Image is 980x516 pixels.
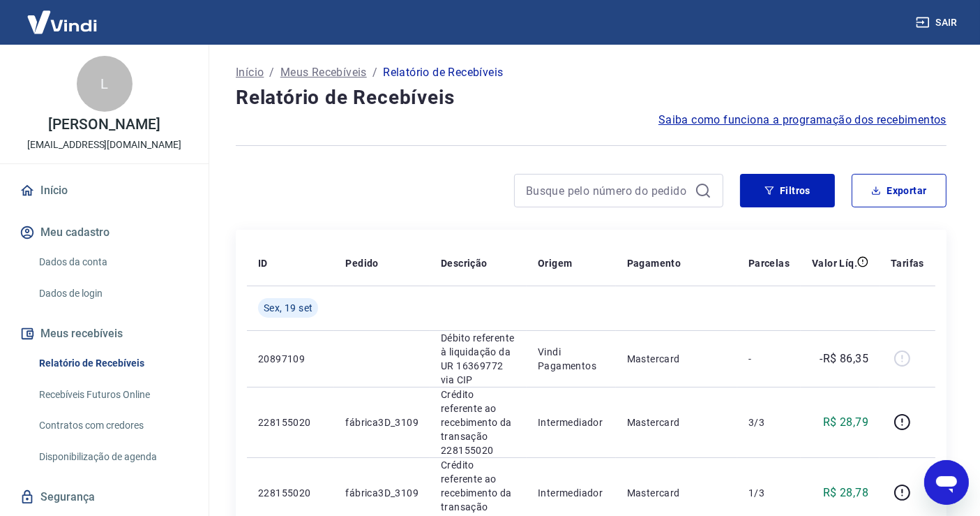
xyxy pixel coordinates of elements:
[748,415,790,429] p: 3/3
[258,415,323,429] p: 228155020
[345,415,419,429] p: fábrica3D_3109
[33,349,192,378] a: Relatório de Recebíveis
[269,64,274,81] p: /
[627,415,726,429] p: Mastercard
[538,256,572,270] p: Origem
[441,388,515,457] p: Crédito referente ao recebimento da transação 228155020
[852,174,947,207] button: Exportar
[538,486,605,500] p: Intermediador
[258,256,268,270] p: ID
[812,256,857,270] p: Valor Líq.
[345,256,378,270] p: Pedido
[748,352,790,366] p: -
[441,331,515,387] p: Débito referente à liquidação da UR 16369772 via CIP
[658,112,947,128] a: Saiba como funciona a programação dos recebimentos
[33,279,192,308] a: Dados de login
[17,175,192,206] a: Início
[17,482,192,513] a: Segurança
[258,486,323,500] p: 228155020
[280,64,367,81] a: Meus Recebíveis
[33,411,192,440] a: Contratos com credores
[924,460,969,505] iframe: Botão para abrir a janela de mensagens
[27,138,181,152] p: [EMAIL_ADDRESS][DOMAIN_NAME]
[48,117,160,132] p: [PERSON_NAME]
[17,217,192,248] button: Meu cadastro
[77,56,133,112] div: L
[748,486,790,500] p: 1/3
[236,64,264,81] a: Início
[538,345,605,373] p: Vindi Pagamentos
[820,351,869,367] p: -R$ 86,35
[823,414,868,431] p: R$ 28,79
[236,84,947,112] h4: Relatório de Recebíveis
[823,485,868,501] p: R$ 28,78
[627,352,726,366] p: Mastercard
[526,180,689,201] input: Busque pelo número do pedido
[264,301,312,315] span: Sex, 19 set
[17,318,192,349] button: Meus recebíveis
[538,415,605,429] p: Intermediador
[627,486,726,500] p: Mastercard
[913,10,963,36] button: Sair
[740,174,835,207] button: Filtros
[748,256,790,270] p: Parcelas
[345,486,419,500] p: fábrica3D_3109
[383,64,503,81] p: Relatório de Recebíveis
[33,248,192,277] a: Dados da conta
[627,256,681,270] p: Pagamento
[441,256,488,270] p: Descrição
[33,443,192,471] a: Disponibilização de agenda
[258,352,323,366] p: 20897109
[891,256,924,270] p: Tarifas
[17,1,107,43] img: Vindi
[372,64,377,81] p: /
[33,381,192,409] a: Recebíveis Futuros Online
